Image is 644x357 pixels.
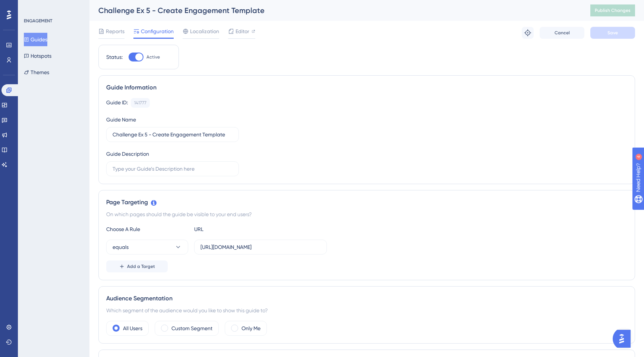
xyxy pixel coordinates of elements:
span: Localization [190,27,219,36]
input: Type your Guide’s Description here [113,165,233,173]
span: Need Help? [18,2,47,11]
div: Audience Segmentation [106,294,627,303]
div: Guide Description [106,149,149,158]
label: All Users [123,324,142,333]
span: Active [146,54,160,60]
label: Only Me [241,324,261,333]
span: equals [113,243,129,252]
div: Page Targeting [106,198,627,207]
button: Cancel [540,27,584,39]
button: Publish Changes [590,4,635,16]
div: Choose A Rule [106,225,188,234]
span: Configuration [141,27,174,36]
iframe: UserGuiding AI Assistant Launcher [613,328,635,350]
div: On which pages should the guide be visible to your end users? [106,210,627,219]
button: Hotspots [24,49,51,63]
button: Themes [24,66,49,79]
span: Editor [236,27,249,36]
span: Save [607,30,618,36]
div: Guide ID: [106,98,128,108]
label: Custom Segment [171,324,212,333]
span: Publish Changes [595,7,631,13]
button: Guides [24,33,47,46]
div: Status: [106,53,123,61]
div: URL [194,225,276,234]
button: Save [590,27,635,39]
span: Cancel [555,30,570,36]
div: Guide Name [106,115,136,124]
div: ENGAGEMENT [24,18,52,24]
div: 141777 [134,100,146,106]
span: Reports [106,27,124,36]
button: Add a Target [106,260,168,272]
div: Guide Information [106,83,627,92]
span: Add a Target [127,263,155,269]
div: Challenge Ex 5 - Create Engagement Template [98,5,572,16]
input: Type your Guide’s Name here [113,130,233,139]
div: 4 [52,4,54,10]
input: yourwebsite.com/path [201,243,321,251]
div: Which segment of the audience would you like to show this guide to? [106,306,627,315]
button: equals [106,240,188,255]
